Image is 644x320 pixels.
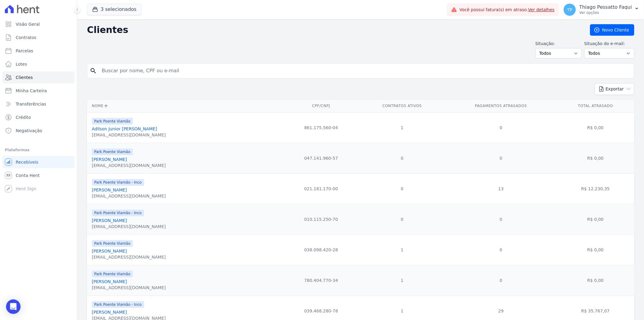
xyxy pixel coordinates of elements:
a: Visão Geral [2,18,75,30]
span: Park Poente Viamão - Inco [92,301,144,308]
span: Visão Geral [16,21,40,27]
th: Total Atrasado [556,100,634,112]
a: Ver detalhes [528,7,555,12]
span: Park Poente Viamão - Inco [92,179,144,186]
td: R$ 12.230,35 [556,173,634,204]
a: Minha Carteira [2,85,75,97]
td: 038.098.420-28 [283,234,359,265]
div: Plataformas [5,146,72,154]
span: Park Poente Viamão [92,271,133,277]
div: [EMAIL_ADDRESS][DOMAIN_NAME] [92,162,166,168]
span: Park Poente Viamão [92,149,133,155]
a: [PERSON_NAME] [92,249,127,253]
td: R$ 0,00 [556,204,634,234]
span: Park Poente Viamão [92,118,133,125]
td: 1 [359,265,445,296]
button: 3 selecionados [87,4,142,15]
td: 021.181.170-00 [283,173,359,204]
th: Nome [87,100,283,112]
a: [PERSON_NAME] [92,157,127,162]
span: Crédito [16,114,31,120]
div: Open Intercom Messenger [6,299,21,314]
a: [PERSON_NAME] [92,279,127,284]
span: Clientes [16,74,33,80]
i: search [90,67,97,74]
label: Situação do e-mail: [584,41,634,47]
td: 1 [359,234,445,265]
td: 1 [359,112,445,143]
a: Parcelas [2,45,75,57]
td: 0 [359,143,445,173]
td: R$ 0,00 [556,234,634,265]
span: Negativação [16,128,42,134]
span: Park Poente Viamão - Inco [92,210,144,216]
button: TP Thiago Pessatto Faqui Ver opções [559,1,644,18]
span: TP [567,8,572,12]
td: 0 [359,204,445,234]
input: Buscar por nome, CPF ou e-mail [98,65,632,77]
label: Situação: [535,41,582,47]
th: CPF/CNPJ [283,100,359,112]
span: Transferências [16,101,46,107]
td: 0 [445,265,556,296]
td: 780.404.770-34 [283,265,359,296]
th: Contratos Ativos [359,100,445,112]
td: 861.175.560-04 [283,112,359,143]
a: Conta Hent [2,169,75,181]
p: Thiago Pessatto Faqui [579,4,632,10]
span: Você possui fatura(s) em atraso. [460,7,555,13]
td: 0 [445,234,556,265]
span: Minha Carteira [16,88,47,94]
span: Conta Hent [16,172,40,178]
span: Parcelas [16,48,33,54]
a: Novo Cliente [590,24,634,36]
a: Clientes [2,71,75,83]
th: Pagamentos Atrasados [445,100,556,112]
span: Contratos [16,34,36,41]
td: R$ 0,00 [556,265,634,296]
div: [EMAIL_ADDRESS][DOMAIN_NAME] [92,285,166,291]
td: 0 [359,173,445,204]
td: 010.115.250-70 [283,204,359,234]
button: Exportar [594,83,634,95]
span: Park Poente Viamão [92,240,133,247]
td: 0 [445,112,556,143]
a: Transferências [2,98,75,110]
a: Adilson Junior [PERSON_NAME] [92,126,157,131]
a: Recebíveis [2,156,75,168]
div: [EMAIL_ADDRESS][DOMAIN_NAME] [92,193,166,199]
a: [PERSON_NAME] [92,218,127,223]
p: Ver opções [579,10,632,15]
div: [EMAIL_ADDRESS][DOMAIN_NAME] [92,224,166,230]
td: 0 [445,143,556,173]
td: 13 [445,173,556,204]
a: Contratos [2,31,75,44]
h2: Clientes [87,24,580,35]
a: Negativação [2,125,75,137]
div: [EMAIL_ADDRESS][DOMAIN_NAME] [92,132,166,138]
td: 0 [445,204,556,234]
td: R$ 0,00 [556,143,634,173]
a: Crédito [2,111,75,123]
td: R$ 0,00 [556,112,634,143]
a: [PERSON_NAME] [92,188,127,192]
a: [PERSON_NAME] [92,310,127,315]
div: [EMAIL_ADDRESS][DOMAIN_NAME] [92,254,166,260]
td: 047.141.960-57 [283,143,359,173]
a: Lotes [2,58,75,70]
span: Lotes [16,61,27,67]
span: Recebíveis [16,159,38,165]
